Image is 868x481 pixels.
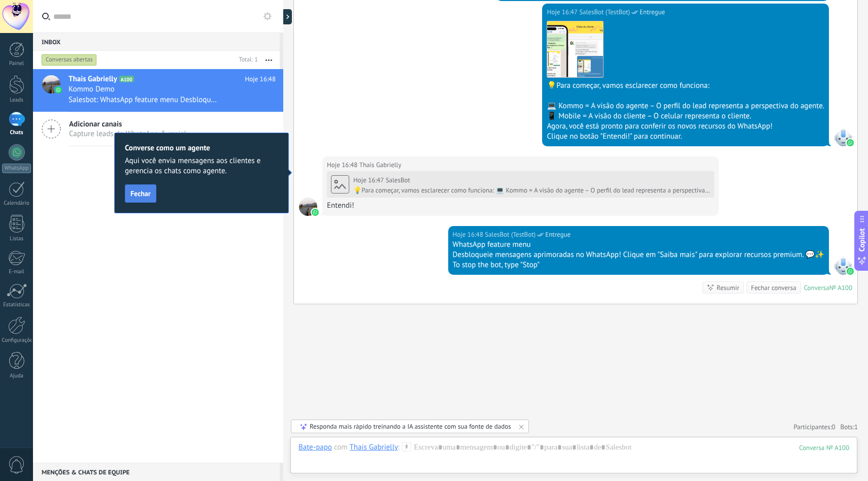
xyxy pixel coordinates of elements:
img: 223-pt.png [547,21,603,77]
a: Participantes:0 [793,423,835,431]
div: Leads [2,97,31,104]
span: Fechar [130,190,151,197]
div: Chats [2,130,31,136]
img: waba.svg [847,139,854,146]
span: Kommo Demo [69,84,115,94]
div: Hoje 16:47 [547,7,579,17]
h2: Converse como um agente [125,143,278,153]
img: waba.svg [847,268,854,275]
span: SalesBot (TestBot) [579,7,630,17]
span: 0 [832,423,836,431]
span: SalesBot [386,176,410,184]
div: To stop the bot, type "Stop" [453,260,824,270]
div: Conversas abertas [42,54,97,66]
span: Aqui você envia mensagens aos clientes e gerencia os chats como agente. [125,156,278,176]
div: Resumir [717,283,740,293]
span: SalesBot [834,128,852,146]
span: 1 [854,423,858,431]
div: Responda mais rápido treinando a IA assistente com sua fonte de dados [310,422,511,431]
div: Hoje 16:48 [453,230,485,240]
span: Entregue [640,7,665,17]
div: Menções & Chats de equipe [33,463,280,481]
span: SalesBot (TestBot) [485,230,536,240]
span: Copilot [857,228,867,251]
div: Inbox [33,33,280,51]
span: A100 [119,76,134,82]
div: Entendi! [327,201,714,211]
button: Fechar [125,184,156,203]
span: : [398,442,399,453]
div: Configurações [2,337,31,344]
span: Thais Gabrielly [69,74,117,84]
button: Mais [258,51,280,69]
div: Hoje 16:48 [327,160,359,170]
div: 📱 Mobile = A visão do cliente – O celular representa o cliente. [547,111,824,121]
div: WhatsApp feature menu [453,240,824,250]
div: № A100 [829,283,852,292]
div: 💡Para começar, vamos esclarecer como funciona: 💻 Kommo = A visão do agente – O perfil do lead rep... [353,186,710,195]
div: Painel [2,60,31,67]
img: waba.svg [312,209,319,216]
div: 100 [799,443,849,452]
span: Thais Gabrielly [299,198,317,216]
a: avatariconThais GabriellyA100Hoje 16:48Kommo DemoSalesbot: WhatsApp feature menu Desbloqueie mens... [33,69,283,112]
div: 💻 Kommo = A visão do agente – O perfil do lead representa a perspectiva do agente. [547,101,824,111]
div: Listas [2,236,31,242]
div: Mostrar [282,9,292,24]
span: com [334,442,348,453]
span: Hoje 16:48 [245,74,276,84]
div: Estatísticas [2,302,31,308]
div: Hoje 16:47 [353,176,386,184]
div: WhatsApp [2,164,31,173]
div: Total: 1 [235,55,258,65]
div: Ajuda [2,373,31,379]
div: Desbloqueie mensagens aprimoradas no WhatsApp! Clique em "Saiba mais" para explorar recursos prem... [453,250,824,260]
span: Entregue [545,230,571,240]
div: Clique no botão "Entendi!" para continuar. [547,132,824,142]
span: Capture leads do WhatsApp & mais! [69,129,186,139]
span: Thais Gabrielly [359,160,402,170]
span: Salesbot: WhatsApp feature menu Desbloqueie mensagens aprimoradas no WhatsApp! Clique em "Saiba m... [69,95,220,105]
span: SalesBot [834,256,852,275]
div: Calendário [2,200,31,207]
div: 💡Para começar, vamos esclarecer como funciona: [547,81,824,91]
div: Fechar conversa [751,283,796,293]
div: Agora, você está pronto para conferir os novos recursos do WhatsApp! [547,121,824,132]
span: Bots: [841,423,858,431]
div: E-mail [2,269,31,275]
div: Conversa [804,283,829,292]
div: Thais Gabrielly [350,442,398,452]
span: Adicionar canais [69,119,186,129]
img: icon [55,86,62,93]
